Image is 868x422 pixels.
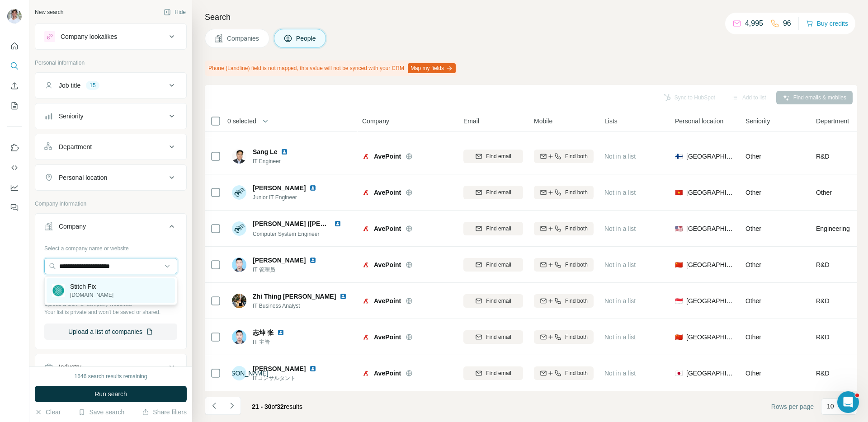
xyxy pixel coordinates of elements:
span: Find both [565,369,588,377]
span: Personal location [675,117,723,126]
img: Logo of AvePoint [362,261,369,268]
span: 🇺🇸 [675,224,683,233]
button: Feedback [7,199,22,216]
div: New search [35,8,63,16]
button: Find both [534,150,594,163]
button: Use Surfe on LinkedIn [7,140,22,156]
span: [GEOGRAPHIC_DATA] [686,152,735,161]
button: Department [35,136,186,158]
span: Other [745,297,761,305]
div: Seniority [59,112,83,121]
span: 32 [277,403,284,410]
span: Other [745,333,761,341]
img: Logo of AvePoint [362,370,369,377]
span: of [272,403,277,410]
span: Find both [565,188,588,197]
img: LinkedIn logo [309,184,316,192]
div: Industry [59,362,81,371]
span: Other [816,188,832,197]
span: Other [745,225,761,232]
div: 1646 search results remaining [75,372,147,380]
div: Personal location [59,173,107,182]
span: Not in a list [604,333,636,341]
span: 🇯🇵 [675,369,683,378]
p: Your list is private and won't be saved or shared. [44,308,177,316]
span: 🇨🇳 [675,260,683,269]
span: [PERSON_NAME] [253,256,306,265]
div: Select a company name or website [44,241,177,253]
p: Personal information [35,59,187,67]
button: Clear [35,408,61,417]
span: Companies [227,34,260,43]
span: Department [816,117,849,126]
span: Not in a list [604,261,636,268]
span: Rows per page [771,402,814,411]
img: LinkedIn logo [309,257,316,264]
button: Navigate to previous page [205,397,223,415]
div: Company [59,222,86,231]
span: R&D [816,152,830,161]
span: R&D [816,260,830,269]
span: Other [745,370,761,377]
button: Save search [78,408,124,417]
span: Not in a list [604,225,636,232]
img: Avatar [232,330,246,344]
span: Mobile [534,117,552,126]
button: Company [35,216,186,241]
span: [PERSON_NAME] [253,183,306,192]
button: My lists [7,98,22,114]
span: Find email [486,225,511,233]
p: [DOMAIN_NAME] [70,291,113,299]
button: Map my fields [408,63,456,73]
button: Industry [35,356,186,378]
button: Search [7,58,22,74]
button: Find email [463,366,523,380]
div: 15 [86,81,99,89]
span: ITコンサルタント [253,374,327,382]
span: [PERSON_NAME] [253,364,306,373]
span: [GEOGRAPHIC_DATA] [686,296,735,305]
span: Find email [486,333,511,341]
span: results [252,403,302,410]
span: Junior IT Engineer [253,193,327,202]
h4: Search [205,11,857,23]
span: Find email [486,188,511,197]
span: AvePoint [374,333,401,342]
span: AvePoint [374,260,401,269]
button: Find both [534,294,594,308]
span: 0 selected [227,117,256,126]
span: Find email [486,152,511,160]
div: Job title [59,81,80,90]
span: AvePoint [374,296,401,305]
img: Avatar [232,258,246,272]
div: Phone (Landline) field is not mapped, this value will not be synced with your CRM [205,61,458,76]
button: Find email [463,186,523,199]
button: Job title15 [35,75,186,96]
button: Enrich CSV [7,78,22,94]
span: Find email [486,369,511,377]
button: Find both [534,330,594,344]
span: [GEOGRAPHIC_DATA] [686,369,735,378]
span: Company [362,117,389,126]
span: Engineering [816,224,850,233]
div: Department [59,142,92,151]
img: Avatar [7,9,22,23]
button: Find email [463,258,523,272]
button: Navigate to next page [223,397,241,415]
button: Find both [534,366,594,380]
span: [GEOGRAPHIC_DATA] [686,333,735,342]
span: Not in a list [604,189,636,196]
span: AvePoint [374,188,401,197]
p: 96 [783,18,791,29]
button: Buy credits [806,17,848,30]
span: Find both [565,261,588,269]
span: Find email [486,261,511,269]
img: Stitch Fix [52,284,65,297]
img: Avatar [232,149,246,164]
button: Seniority [35,105,186,127]
span: Email [463,117,479,126]
button: Personal location [35,167,186,188]
span: Not in a list [604,370,636,377]
img: Logo of AvePoint [362,297,369,305]
span: Other [745,153,761,160]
